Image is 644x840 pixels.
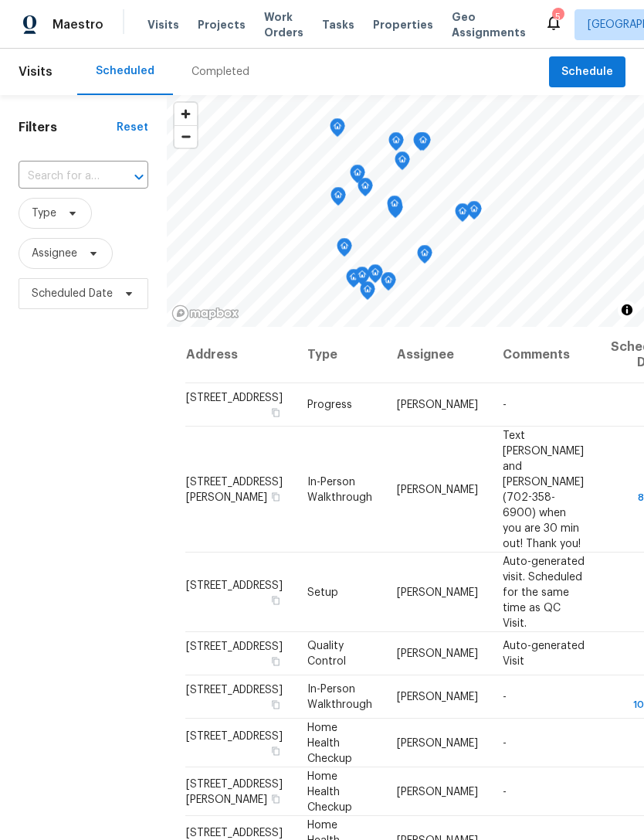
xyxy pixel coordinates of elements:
[622,301,632,318] span: Toggle attribution
[269,743,283,757] button: Copy Address
[19,55,53,89] span: Visits
[368,264,383,288] div: Map marker
[397,400,478,410] span: [PERSON_NAME]
[503,430,584,549] span: Text [PERSON_NAME] and [PERSON_NAME] (702-358-6900) when you are 30 min out! Thank you!
[19,165,105,189] input: Search for an address...
[171,304,239,322] a: Mapbox homepage
[32,286,113,301] span: Scheduled Date
[415,132,431,156] div: Map marker
[354,267,370,291] div: Map marker
[175,103,197,125] button: Zoom in
[413,132,429,156] div: Map marker
[53,17,103,32] span: Maestro
[269,791,283,805] button: Copy Address
[549,56,625,88] button: Schedule
[186,476,283,502] span: [STREET_ADDRESS][PERSON_NAME]
[32,206,56,221] span: Type
[397,648,478,659] span: [PERSON_NAME]
[350,165,365,189] div: Map marker
[269,489,283,503] button: Copy Address
[397,484,478,495] span: [PERSON_NAME]
[503,692,507,702] span: -
[307,770,352,812] span: Home Health Checkup
[307,722,352,763] span: Home Health Checkup
[269,593,283,607] button: Copy Address
[337,238,352,262] div: Map marker
[192,64,249,80] div: Completed
[307,476,372,502] span: In-Person Walkthrough
[295,327,385,383] th: Type
[561,63,613,82] span: Schedule
[503,400,507,410] span: -
[397,737,478,748] span: [PERSON_NAME]
[128,166,150,188] button: Open
[186,580,283,590] span: [STREET_ADDRESS]
[307,684,372,710] span: In-Person Walkthrough
[186,778,283,804] span: [STREET_ADDRESS][PERSON_NAME]
[32,246,77,261] span: Assignee
[185,327,295,383] th: Address
[397,587,478,597] span: [PERSON_NAME]
[269,655,283,668] button: Copy Address
[503,786,507,797] span: -
[198,17,246,32] span: Projects
[186,730,283,741] span: [STREET_ADDRESS]
[147,17,179,32] span: Visits
[346,269,361,293] div: Map marker
[503,737,507,748] span: -
[330,187,346,211] div: Map marker
[307,587,338,597] span: Setup
[452,9,526,40] span: Geo Assignments
[466,201,482,225] div: Map marker
[381,272,396,296] div: Map marker
[330,118,345,142] div: Map marker
[455,203,470,227] div: Map marker
[307,641,346,667] span: Quality Control
[618,301,636,319] button: Toggle attribution
[552,9,563,25] div: 5
[175,125,197,148] button: Zoom out
[387,196,402,219] div: Map marker
[264,9,303,40] span: Work Orders
[397,692,478,702] span: [PERSON_NAME]
[186,685,283,695] span: [STREET_ADDRESS]
[395,151,410,175] div: Map marker
[360,281,375,305] div: Map marker
[503,641,585,667] span: Auto-generated Visit
[417,245,432,269] div: Map marker
[19,120,117,135] h1: Filters
[322,19,354,30] span: Tasks
[96,63,154,79] div: Scheduled
[490,327,598,383] th: Comments
[307,400,352,410] span: Progress
[186,641,283,652] span: [STREET_ADDRESS]
[269,406,283,420] button: Copy Address
[269,698,283,712] button: Copy Address
[117,120,148,135] div: Reset
[388,132,404,156] div: Map marker
[385,327,490,383] th: Assignee
[373,17,433,32] span: Properties
[186,393,283,403] span: [STREET_ADDRESS]
[397,786,478,797] span: [PERSON_NAME]
[358,178,373,202] div: Map marker
[175,126,197,148] span: Zoom out
[503,556,585,628] span: Auto-generated visit. Scheduled for the same time as QC Visit.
